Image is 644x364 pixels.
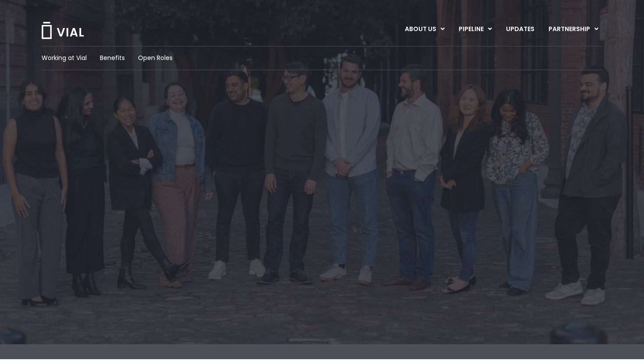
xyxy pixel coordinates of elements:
[100,53,125,63] a: Benefits
[452,22,499,37] a: PIPELINEMenu Toggle
[42,53,87,63] a: Working at Vial
[541,22,605,37] a: PARTNERSHIPMenu Toggle
[398,22,451,37] a: ABOUT USMenu Toggle
[499,22,541,37] a: UPDATES
[41,22,85,39] img: Vial Logo
[138,53,173,63] a: Open Roles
